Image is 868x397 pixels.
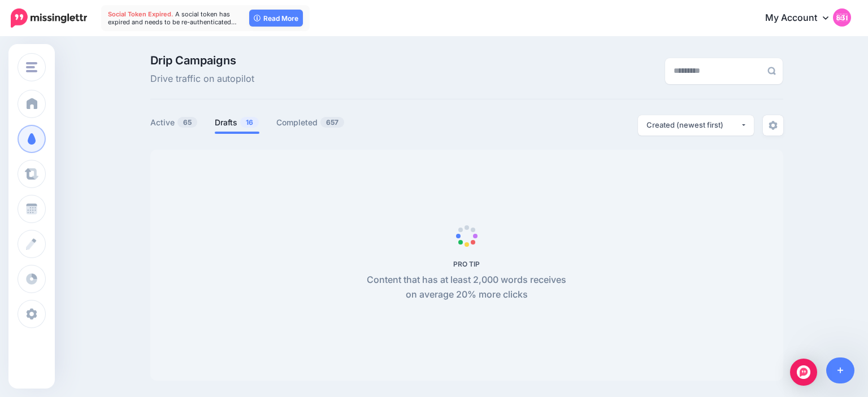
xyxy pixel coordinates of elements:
[240,117,259,128] span: 16
[754,5,851,32] a: My Account
[177,117,197,128] span: 65
[276,116,345,129] a: Completed657
[361,260,572,268] h5: PRO TIP
[215,116,259,129] a: Drafts16
[108,10,237,26] span: A social token has expired and needs to be re-authenticated…
[26,62,37,72] img: menu.png
[646,120,740,130] div: Created (newest first)
[638,115,754,136] button: Created (newest first)
[790,359,817,386] div: Open Intercom Messenger
[361,273,572,302] p: Content that has at least 2,000 words receives on average 20% more clicks
[150,116,198,129] a: Active65
[767,67,776,75] img: search-grey-6.png
[150,72,254,86] span: Drive traffic on autopilot
[150,55,254,66] span: Drip Campaigns
[108,10,173,18] span: Social Token Expired.
[769,121,778,130] img: settings-grey.png
[249,10,303,27] a: Read More
[320,117,344,128] span: 657
[11,8,87,28] img: Missinglettr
